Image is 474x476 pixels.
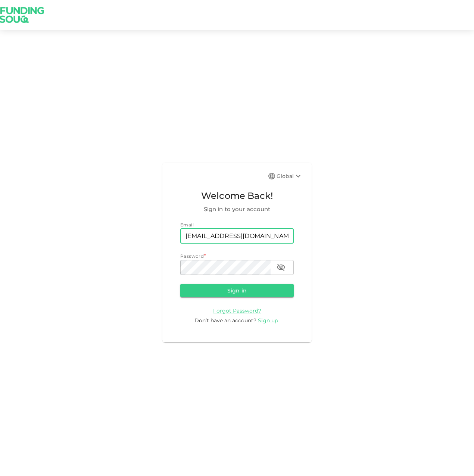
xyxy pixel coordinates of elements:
[194,317,256,324] span: Don’t have an account?
[258,317,278,324] span: Sign up
[180,253,204,259] span: Password
[180,229,294,244] input: email
[180,260,271,275] input: password
[180,222,194,228] span: Email
[180,205,294,214] span: Sign in to your account
[180,284,294,297] button: Sign in
[213,307,261,314] a: Forgot Password?
[277,172,303,181] div: Global
[180,189,294,203] span: Welcome Back!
